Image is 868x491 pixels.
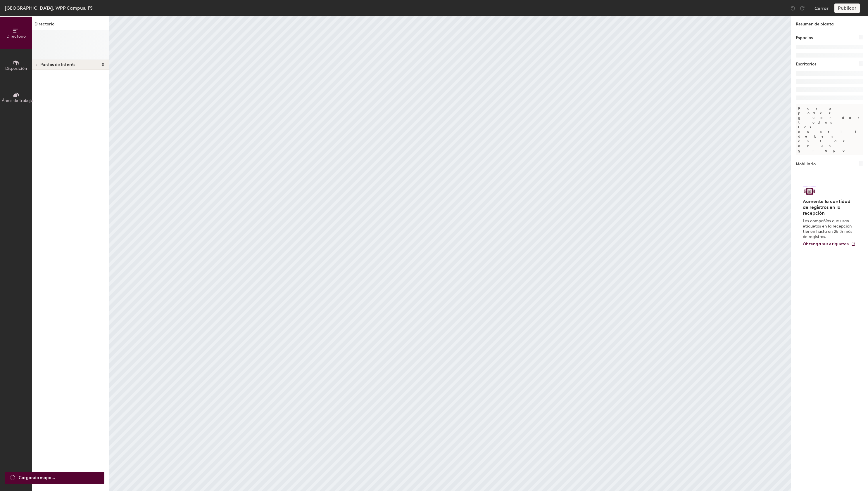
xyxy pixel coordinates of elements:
[796,61,816,67] h1: Escritorios
[40,63,75,67] span: Puntos de interés
[2,98,33,103] span: Áreas de trabajo
[5,4,93,12] div: [GEOGRAPHIC_DATA], WPP Campus, F5
[102,63,104,67] span: 0
[796,35,813,41] h1: Espacios
[814,4,829,13] button: Cerrar
[791,16,868,30] h1: Resumen de planta
[799,5,805,11] img: Redo
[5,66,27,71] span: Disposición
[796,104,863,155] p: Para poder guardar, todos los escritorios deben estar en un grupo
[32,21,109,30] h1: Directorio
[803,186,816,196] img: Logotipo de etiqueta
[796,161,816,167] h1: Mobiliario
[803,218,853,240] p: Las compañías que usan etiquetas en la recepción tienen hasta un 25 % más de registros.
[803,199,853,216] h4: Aumente la cantidad de registros en la recepción
[790,5,796,11] img: Undo
[6,34,26,39] span: Directorio
[109,16,791,491] canvas: Map
[19,475,55,481] span: Cargando mapa...
[803,242,856,247] a: Obtenga sus etiquetas
[803,242,849,247] span: Obtenga sus etiquetas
